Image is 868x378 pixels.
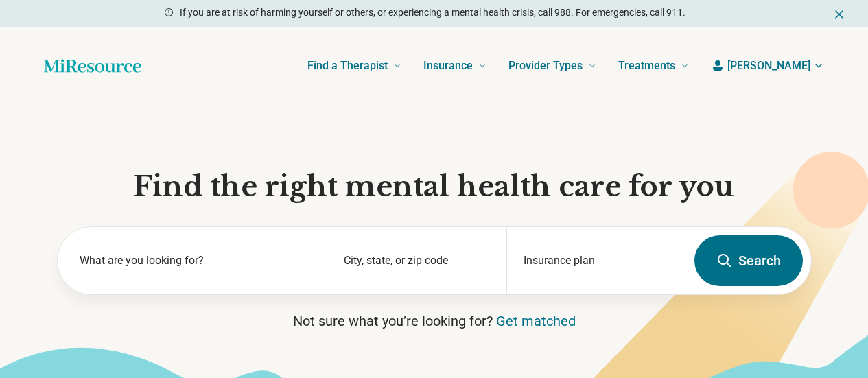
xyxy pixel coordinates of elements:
a: Provider Types [508,38,596,93]
p: Not sure what you’re looking for? [57,311,812,331]
a: Get matched [496,313,576,329]
button: [PERSON_NAME] [711,58,824,74]
h1: Find the right mental health care for you [57,169,812,204]
button: Search [694,235,803,286]
label: What are you looking for? [80,252,311,269]
span: Insurance [423,56,473,75]
span: [PERSON_NAME] [727,58,810,74]
span: Treatments [618,56,675,75]
span: Find a Therapist [307,56,388,75]
a: Find a Therapist [307,38,401,93]
span: Provider Types [508,56,583,75]
a: Home page [44,52,141,80]
a: Treatments [618,38,689,93]
p: If you are at risk of harming yourself or others, or experiencing a mental health crisis, call 98... [180,5,685,20]
a: Insurance [423,38,486,93]
button: Dismiss [832,5,846,22]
